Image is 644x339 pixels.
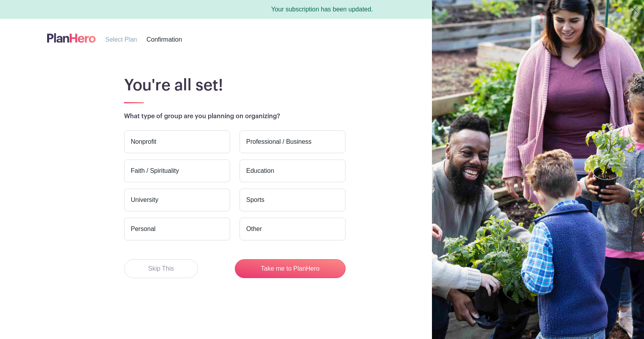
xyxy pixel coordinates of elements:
[105,36,137,43] span: Select Plan
[124,159,230,182] label: Faith / Spirituality
[47,31,96,44] img: logo-507f7623f17ff9eddc593b1ce0a138ce2505c220e1c5a4e2b4648c50719b7d32.svg
[124,218,230,240] label: Personal
[124,189,230,211] label: University
[124,130,230,153] label: Nonprofit
[146,36,182,43] span: Confirmation
[240,159,346,182] label: Education
[240,189,346,211] label: Sports
[124,112,567,121] p: What type of group are you planning on organizing?
[124,259,198,278] button: Skip This
[235,259,346,278] button: Take me to PlanHero
[240,130,346,153] label: Professional / Business
[240,218,346,240] label: Other
[124,76,567,95] h1: You're all set!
